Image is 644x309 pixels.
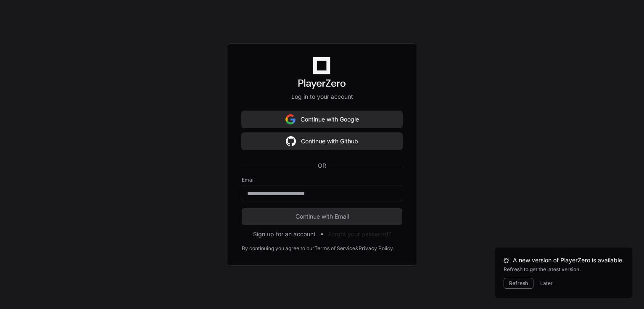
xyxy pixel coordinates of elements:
[314,245,355,252] a: Terms of Service
[314,161,330,170] span: OR
[242,208,402,225] button: Continue with Email
[286,133,296,150] img: Sign in with google
[359,245,394,252] a: Privacy Policy.
[504,266,624,273] div: Refresh to get the latest version.
[513,256,624,264] span: A new version of PlayerZero is available.
[242,92,402,101] p: Log in to your account
[242,177,402,183] label: Email
[242,111,402,128] button: Continue with Google
[355,245,359,252] div: &
[504,278,533,289] button: Refresh
[253,230,316,238] button: Sign up for an account
[242,212,402,221] span: Continue with Email
[328,230,391,238] button: Forgot your password?
[242,245,314,252] div: By continuing you agree to our
[242,133,402,150] button: Continue with Github
[285,111,296,128] img: Sign in with google
[540,280,553,287] button: Later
